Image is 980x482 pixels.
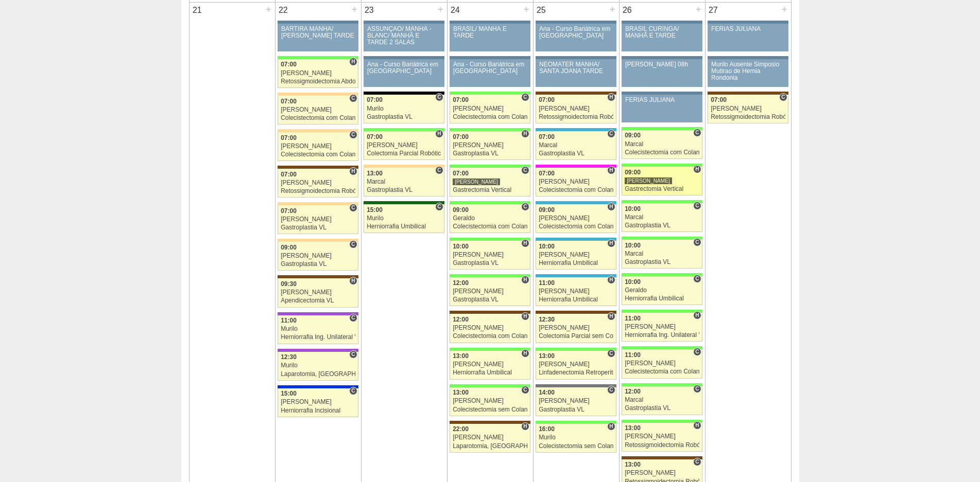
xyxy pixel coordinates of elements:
a: ASSUNÇÃO/ MANHÃ -BLANC/ MANHÃ E TARDE 2 SALAS [364,24,444,51]
span: 10:00 [625,205,641,212]
a: C 14:00 [PERSON_NAME] Gastroplastia VL [536,387,616,416]
div: Marcal [625,141,699,148]
div: BARTIRA MANHÃ/ [PERSON_NAME] TARDE [281,26,355,39]
div: Murilo Ausente Simposio Mutirao de Hernia Rondonia [711,61,785,82]
div: Colecistectomia com Colangiografia VL [539,223,613,230]
span: 15:00 [281,390,297,397]
span: 07:00 [453,170,469,177]
div: Gastroplastia VL [625,405,699,412]
div: Colecistectomia com Colangiografia VL [281,151,355,158]
div: Key: Neomater [536,201,616,204]
a: Ana - Curso Bariátrica em [GEOGRAPHIC_DATA] [450,59,530,87]
span: 13:00 [367,170,383,177]
div: [PERSON_NAME] [539,325,613,331]
div: Ana - Curso Bariátrica em [GEOGRAPHIC_DATA] [453,61,527,75]
div: Colecistectomia sem Colangiografia VL [453,406,527,413]
div: [PERSON_NAME] [281,289,355,296]
div: [PERSON_NAME] [539,361,613,368]
div: Colectomia Parcial sem Colostomia [539,333,613,340]
a: C 07:00 [PERSON_NAME] Colecistectomia com Colangiografia VL [450,95,530,123]
div: Gastroplastia VL [625,222,699,229]
span: Consultório [693,202,701,210]
span: Consultório [693,348,701,356]
div: [PERSON_NAME] [539,252,613,258]
span: 13:00 [453,389,469,396]
div: Murilo [281,362,355,369]
div: Gastroplastia VL [453,296,527,303]
span: 12:00 [625,388,641,395]
span: Hospital [521,349,529,358]
a: C 07:00 [PERSON_NAME] Gastrectomia Vertical [450,168,530,197]
div: Key: Bartira [278,93,358,96]
div: [PERSON_NAME] [539,215,613,222]
div: 25 [534,3,549,18]
div: Herniorrafia Ing. Unilateral VL [281,334,355,341]
span: 07:00 [281,171,297,178]
a: C 07:00 Murilo Gastroplastia VL [364,95,444,123]
a: C 10:00 Geraldo Herniorrafia Umbilical [622,276,702,305]
a: C 07:00 [PERSON_NAME] Colecistectomia com Colangiografia VL [278,132,358,161]
div: Gastroplastia VL [281,261,355,267]
span: 09:00 [281,244,297,251]
div: [PERSON_NAME] [281,143,355,150]
span: 13:00 [539,352,555,360]
div: Colecistectomia com Colangiografia VL [453,223,527,230]
div: Key: Santa Maria [364,201,444,204]
div: BRASIL/ MANHÃ E TARDE [453,26,527,39]
div: + [436,3,445,16]
div: [PERSON_NAME] [453,325,527,331]
span: 09:00 [539,206,555,213]
div: Apendicectomia VL [281,297,355,304]
a: C 12:30 Murilo Laparotomia, [GEOGRAPHIC_DATA], Drenagem, Bridas VL [278,352,358,381]
div: Key: Brasil [450,92,530,95]
span: Consultório [779,93,787,101]
div: Ana - Curso Bariátrica em [GEOGRAPHIC_DATA] [539,26,613,39]
div: Colecistectomia com Colangiografia VL [625,149,699,156]
a: H 09:30 [PERSON_NAME] Apendicectomia VL [278,278,358,307]
span: 07:00 [711,96,727,103]
div: [PERSON_NAME] [453,288,527,295]
a: H 10:00 [PERSON_NAME] Gastroplastia VL [450,241,530,270]
a: [PERSON_NAME] 08h [622,59,702,87]
span: 11:00 [625,351,641,359]
span: 10:00 [453,243,469,250]
span: Consultório [521,93,529,101]
div: Key: Brasil [450,238,530,241]
div: Key: Aviso [536,56,616,59]
span: Consultório [607,130,615,138]
div: Key: Aviso [364,21,444,24]
div: Herniorrafia Umbilical [367,223,441,230]
div: Gastroplastia VL [453,150,527,157]
div: Key: Blanc [364,92,444,95]
div: 24 [448,3,463,18]
a: H 11:00 [PERSON_NAME] Herniorrafia Ing. Unilateral VL [622,313,702,342]
span: 13:00 [625,424,641,432]
span: Hospital [693,421,701,430]
a: BRASIL/ MANHÃ E TARDE [450,24,530,51]
span: 09:30 [281,280,297,288]
div: Key: Brasil [450,165,530,168]
div: 27 [706,3,721,18]
a: H 07:00 [PERSON_NAME] Retossigmoidectomia Robótica [278,169,358,198]
div: + [694,3,703,16]
div: Geraldo [625,287,699,294]
span: Hospital [607,276,615,284]
div: Key: Aviso [450,56,530,59]
a: Ana - Curso Bariátrica em [GEOGRAPHIC_DATA] [364,59,444,87]
span: Hospital [521,239,529,247]
div: [PERSON_NAME] [625,470,699,476]
span: Consultório [521,203,529,211]
a: C 09:00 [PERSON_NAME] Gastroplastia VL [278,242,358,271]
span: 10:00 [625,242,641,249]
div: Marcal [367,178,441,185]
div: [PERSON_NAME] [281,399,355,405]
div: Ana - Curso Bariátrica em [GEOGRAPHIC_DATA] [367,61,441,75]
div: Murilo [367,215,441,222]
div: Key: Aviso [622,92,702,95]
div: [PERSON_NAME] [281,70,355,77]
div: Gastroplastia VL [453,260,527,266]
div: Key: Brasil [622,237,702,240]
div: [PERSON_NAME] [281,106,355,113]
div: Key: Santa Joana [708,92,788,95]
div: [PERSON_NAME] [539,105,613,112]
